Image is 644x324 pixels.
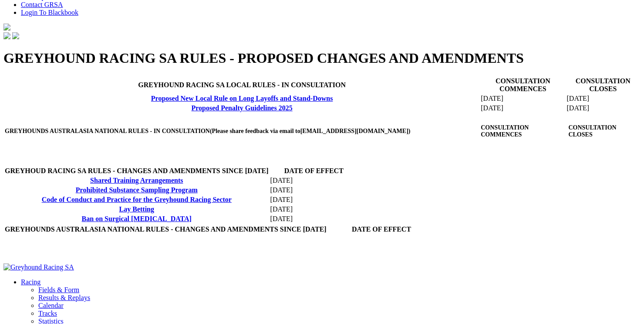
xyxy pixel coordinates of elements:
a: Proposed Penalty Guidelines 2025 [192,104,293,112]
th: GREYHOUNDS AUSTRALASIA NATIONAL RULES - CHANGES AND AMENDMENTS SINCE [DATE] [4,225,327,234]
a: Lay Betting [119,205,154,213]
th: GREYHOUD RACING SA RULES - CHANGES AND AMENDMENTS SINCE [DATE] [4,167,269,175]
a: Code of Conduct and Practice for the Greyhound Racing Sector [42,196,232,203]
td: [DATE] [270,215,358,223]
td: [DATE] [270,195,358,204]
a: Ban on Surgical [MEDICAL_DATA] [82,215,192,222]
a: Shared Training Arrangements [90,177,183,184]
a: Calendar [38,302,64,309]
a: Tracks [38,310,57,317]
th: GREYHOUND RACING SA LOCAL RULES - IN CONSULTATION [4,77,479,93]
a: Proposed New Local Rule on Long Layoffs and Stand-Downs [151,95,333,102]
td: [DATE] [566,104,640,113]
a: Login To Blackbook [21,9,78,16]
a: Racing [21,278,40,286]
th: CONSULTATION CLOSES [566,77,640,93]
td: [DATE] [480,104,565,113]
a: Contact GRSA [21,1,63,8]
td: [DATE] [270,176,358,185]
th: CONSULTATION COMMENCES [480,124,567,139]
img: Greyhound Racing SA [3,263,74,271]
th: DATE OF EFFECT [270,167,358,175]
th: CONSULTATION COMMENCES [480,77,565,93]
a: Fields & Form [38,286,79,293]
h1: GREYHOUND RACING SA RULES - PROPOSED CHANGES AND AMENDMENTS [3,50,641,66]
th: GREYHOUNDS AUSTRALASIA NATIONAL RULES - IN CONSULTATION [4,124,479,139]
a: Prohibited Substance Sampling Program [76,186,198,194]
a: Results & Replays [38,294,90,301]
td: [DATE] [566,94,640,103]
td: [DATE] [270,205,358,214]
img: facebook.svg [3,32,10,39]
th: DATE OF EFFECT [328,225,435,234]
span: (Please share feedback via email to [EMAIL_ADDRESS][DOMAIN_NAME] ) [210,128,411,134]
img: twitter.svg [12,32,19,39]
td: [DATE] [480,94,565,103]
img: logo-grsa-white.png [3,24,10,31]
th: CONSULTATION CLOSES [568,124,640,139]
td: [DATE] [270,186,358,194]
